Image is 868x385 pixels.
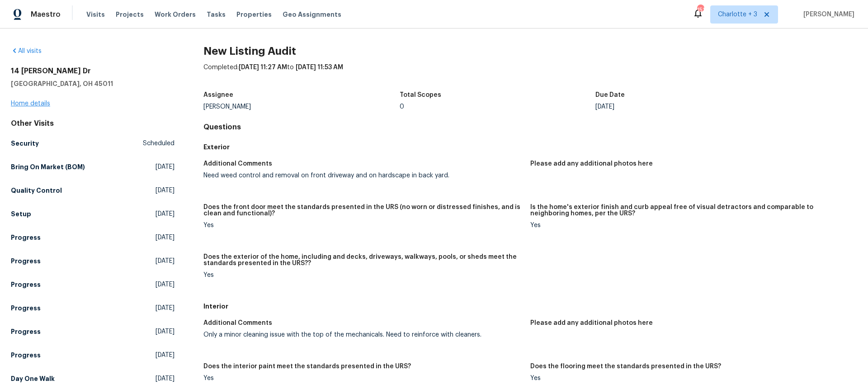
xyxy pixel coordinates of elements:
span: [DATE] [156,186,175,195]
h4: Questions [203,123,857,132]
h2: 14 [PERSON_NAME] Dr [11,67,175,76]
span: [DATE] 11:53 AM [296,64,343,71]
span: Tasks [207,11,226,18]
span: Work Orders [155,10,196,19]
h5: Progress [11,304,41,313]
h5: Does the exterior of the home, including and decks, driveways, walkways, pools, or sheds meet the... [203,254,523,266]
a: Progress[DATE] [11,300,175,316]
h5: Additional Comments [203,161,272,167]
span: Properties [236,10,272,19]
h5: Please add any additional photos here [530,320,653,326]
span: [DATE] 11:27 AM [239,64,287,71]
div: 151 [697,5,703,14]
a: Bring On Market (BOM)[DATE] [11,159,175,175]
div: Yes [203,272,523,278]
div: Yes [530,222,850,228]
h5: Day One Walk [11,374,55,383]
div: Only a minor cleaning issue with the top of the mechanicals. Need to reinforce with cleaners. [203,332,523,338]
span: Visits [86,10,105,19]
div: 0 [400,104,596,110]
h5: Security [11,139,39,148]
h5: Due Date [595,92,625,98]
h5: Bring On Market (BOM) [11,162,85,171]
div: [DATE] [595,104,792,110]
span: Geo Assignments [283,10,341,19]
h5: Interior [203,302,857,311]
span: [DATE] [156,257,175,266]
a: SecurityScheduled [11,135,175,152]
a: Progress[DATE] [11,253,175,269]
h5: Progress [11,327,41,336]
h5: Exterior [203,143,857,152]
h5: [GEOGRAPHIC_DATA], OH 45011 [11,79,175,88]
span: [DATE] [156,209,175,219]
h5: Quality Control [11,186,62,195]
h5: Assignee [203,92,233,98]
h5: Please add any additional photos here [530,161,653,167]
span: [PERSON_NAME] [800,10,854,19]
h5: Progress [11,257,41,266]
span: [DATE] [156,351,175,360]
div: Need weed control and removal on front driveway and on hardscape in back yard. [203,172,523,179]
h5: Setup [11,209,31,219]
h5: Is the home's exterior finish and curb appeal free of visual detractors and comparable to neighbo... [530,204,850,217]
div: Yes [203,375,523,381]
h5: Does the interior paint meet the standards presented in the URS? [203,363,411,370]
h5: Progress [11,233,41,242]
a: Progress[DATE] [11,229,175,246]
h5: Progress [11,351,41,360]
div: Yes [530,375,850,381]
span: Charlotte + 3 [718,10,757,19]
div: Completed: to [203,63,857,86]
a: All visits [11,48,42,54]
a: Setup[DATE] [11,206,175,222]
a: Progress[DATE] [11,347,175,363]
h2: New Listing Audit [203,47,857,56]
a: Progress[DATE] [11,323,175,340]
h5: Progress [11,280,41,289]
span: [DATE] [156,304,175,313]
span: Projects [116,10,144,19]
span: Scheduled [143,139,175,148]
div: Yes [203,222,523,228]
h5: Does the flooring meet the standards presented in the URS? [530,363,721,370]
a: Home details [11,100,50,107]
div: Other Visits [11,119,175,128]
span: [DATE] [156,162,175,171]
div: [PERSON_NAME] [203,104,400,110]
span: [DATE] [156,374,175,383]
h5: Additional Comments [203,320,272,326]
span: [DATE] [156,327,175,336]
span: Maestro [31,10,61,19]
a: Progress[DATE] [11,276,175,293]
span: [DATE] [156,233,175,242]
a: Quality Control[DATE] [11,182,175,199]
h5: Total Scopes [400,92,441,98]
span: [DATE] [156,280,175,289]
h5: Does the front door meet the standards presented in the URS (no worn or distressed finishes, and ... [203,204,523,217]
